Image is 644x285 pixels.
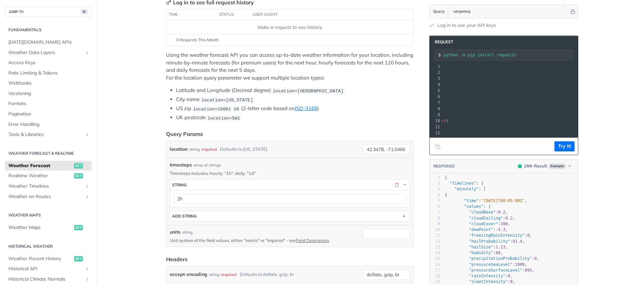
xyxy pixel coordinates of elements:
span: "humidity" [469,250,493,255]
div: 13 [430,244,440,250]
span: get [74,173,83,179]
span: "[DATE]T08:05:00Z" [481,198,525,203]
button: Show subpages for Tools & Libraries [85,132,90,137]
label: units [170,229,180,236]
div: Defaults to deflate, gzip, br [240,270,294,279]
div: 5 [430,88,441,94]
a: Realtime Weatherget [5,171,92,181]
a: Historical APIShow subpages for Historical API [5,264,92,274]
button: ADD string [170,211,410,221]
span: : { [445,181,484,186]
div: 4 [430,192,440,198]
span: "rainIntensity" [469,274,505,278]
span: "minutely" [454,187,479,191]
span: "cloudCover" [469,222,498,226]
span: "timelines" [449,181,476,186]
li: UK postcode [176,114,414,122]
th: user agent [250,9,400,20]
span: "cloudCeiling" [469,216,503,221]
div: string [209,270,219,279]
a: Tools & LibrariesShow subpages for Tools & Libraries [5,130,92,140]
span: location=SW1 [207,115,240,121]
span: Error Handling [8,121,90,128]
span: 0.2 [498,210,505,215]
a: Historical Climate NormalsShow subpages for Historical Climate Normals [5,274,92,284]
div: 3 [430,76,441,82]
div: string [189,144,200,154]
a: Weather TimelinesShow subpages for Weather Timelines [5,181,92,191]
span: timesteps [170,161,192,169]
div: 6 [430,204,440,209]
button: Show subpages for Weather Timelines [85,184,90,189]
span: Request [431,39,453,45]
button: Show subpages for Weather on Routes [85,194,90,199]
span: [DATE][DOMAIN_NAME] APIs [8,39,90,46]
a: Access Keys [5,58,92,68]
div: 5 [430,198,440,204]
button: Try It! [554,141,575,151]
button: RESPONSE [433,163,455,170]
span: "time" [464,198,479,203]
span: "pressureSurfaceLevel" [469,268,522,273]
label: accept-encoding [170,270,207,279]
a: Webhooks [5,78,92,88]
span: : , [445,222,510,226]
span: Query [433,8,445,14]
span: Versioning [8,90,90,97]
p: Timesteps includes: hourly: "1h", daily: "1d" [170,170,410,176]
a: Weather Data LayersShow subpages for Weather Data Layers [5,48,92,58]
span: : , [445,250,503,255]
span: location=[US_STATE] [201,97,253,102]
th: time [166,9,217,20]
button: Copy to clipboard [433,141,442,151]
span: 0 [534,256,537,261]
span: Pagination [8,111,90,117]
span: : , [445,262,527,267]
div: Defaults to [US_STATE] [220,144,267,154]
div: 1 [430,63,441,69]
h2: Weather Forecast & realtime [5,150,92,156]
span: { [445,175,447,180]
div: required [201,144,217,154]
div: ADD string [172,213,197,219]
span: get [74,163,83,169]
span: location=[GEOGRAPHIC_DATA] [273,88,343,93]
button: Delete [394,182,400,188]
span: : , [445,216,515,221]
div: string [172,182,187,187]
span: "values" [464,204,484,209]
div: 7 [430,100,441,106]
span: 0 [527,233,530,238]
span: : , [445,279,515,284]
a: Field Descriptors [296,238,329,243]
span: "freezingRainIntensity" [469,233,525,238]
div: 17 [430,268,440,273]
span: Historical Climate Normals [8,276,83,283]
h2: Fundamentals [5,27,92,33]
div: 8 [430,216,440,221]
span: : , [445,227,508,232]
li: City name [176,96,414,103]
span: Weather Recent History [8,255,72,262]
p: Unit system of the field values, either "metric" or "imperial" - see [170,237,360,243]
span: : , [445,256,539,261]
p: Using the weather forecast API you can access up-to-date weather information for your location, i... [166,51,414,82]
button: Hide [569,8,576,15]
span: 0 [510,279,513,284]
div: 9 [430,221,440,227]
button: Show subpages for Historical API [85,266,90,272]
span: Weather Forecast [8,162,72,169]
li: Latitude and Longitude (Decimal degree) [176,87,414,94]
span: 200 [524,163,532,169]
div: 10 [430,118,441,124]
a: Formats [5,99,92,109]
span: Webhooks [8,80,90,87]
span: 0 [508,274,510,278]
span: Formats [8,100,90,107]
th: status [217,9,250,20]
div: 19 [430,279,440,285]
span: : { [445,204,491,209]
span: 5.3 [498,227,505,232]
div: 10 [430,227,440,233]
a: Rate Limiting & Tokens [5,68,92,78]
